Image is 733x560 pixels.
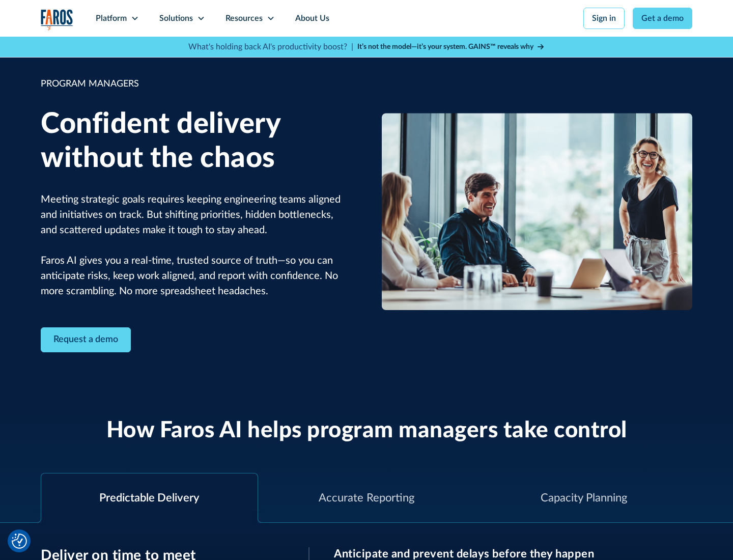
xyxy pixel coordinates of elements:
[41,192,351,299] p: Meeting strategic goals requires keeping engineering teams aligned and initiatives on track. But ...
[583,8,625,29] a: Sign in
[99,490,199,507] div: Predictable Delivery
[159,12,193,24] div: Solutions
[41,9,73,30] a: home
[41,327,131,352] a: Contact Modal
[319,490,414,507] div: Accurate Reporting
[41,77,351,91] div: PROGRAM MANAGERS
[633,8,692,29] a: Get a demo
[41,107,351,176] h1: Confident delivery without the chaos
[225,12,263,24] div: Resources
[188,41,353,53] p: What's holding back AI's productivity boost? |
[12,534,27,549] button: Cookie Settings
[106,417,627,444] h2: How Faros AI helps program managers take control
[357,43,533,50] strong: It’s not the model—it’s your system. GAINS™ reveals why
[12,534,27,549] img: Revisit consent button
[357,42,545,52] a: It’s not the model—it’s your system. GAINS™ reveals why
[41,9,73,30] img: Logo of the analytics and reporting company Faros.
[541,490,627,507] div: Capacity Planning
[96,12,127,24] div: Platform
